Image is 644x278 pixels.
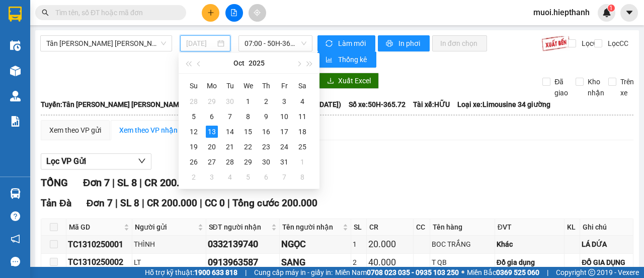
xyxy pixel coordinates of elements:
[432,257,493,268] div: T QB
[221,124,239,139] td: 2025-10-14
[584,76,608,98] span: Kho nhận
[254,9,261,16] span: aim
[46,155,86,168] span: Lọc VP Gửi
[10,116,21,127] img: solution-icon
[185,154,203,170] td: 2025-10-26
[224,95,236,107] div: 30
[147,197,197,209] span: CR 200.000
[293,154,311,170] td: 2025-11-01
[278,156,290,168] div: 31
[203,109,221,124] td: 2025-10-06
[202,4,219,22] button: plus
[497,239,562,250] div: Khác
[221,154,239,170] td: 2025-10-28
[275,124,293,139] td: 2025-10-17
[257,124,275,139] td: 2025-10-16
[430,219,495,236] th: Tên hàng
[588,269,595,276] span: copyright
[257,139,275,154] td: 2025-10-23
[203,94,221,109] td: 2025-09-29
[338,38,367,49] span: Làm mới
[278,171,290,183] div: 7
[319,73,379,89] button: downloadXuất Excel
[188,110,200,123] div: 5
[249,4,266,22] button: aim
[608,5,615,12] sup: 1
[260,126,272,138] div: 16
[378,35,430,51] button: printerIn phơi
[185,124,203,139] td: 2025-10-12
[353,239,364,250] div: 1
[239,109,257,124] td: 2025-10-08
[281,237,350,251] div: NGỌC
[41,100,260,108] b: Tuyến: Tân [PERSON_NAME] [PERSON_NAME] ([GEOGRAPHIC_DATA])
[296,171,308,183] div: 8
[221,109,239,124] td: 2025-10-07
[55,7,174,18] input: Tìm tên, số ĐT hoặc mã đơn
[66,254,132,271] td: TC1310250002
[221,94,239,109] td: 2025-09-30
[620,4,638,22] button: caret-down
[239,94,257,109] td: 2025-10-01
[224,141,236,153] div: 21
[432,239,493,250] div: BOC TRẮNG
[317,51,376,68] button: bar-chartThống kê
[317,35,375,51] button: syncLàm mới
[351,219,366,236] th: SL
[185,94,203,109] td: 2025-09-28
[565,219,580,236] th: KL
[278,95,290,107] div: 3
[203,170,221,185] td: 2025-11-03
[68,256,130,268] div: TC1310250002
[206,171,218,183] div: 3
[188,126,200,138] div: 12
[260,156,272,168] div: 30
[260,110,272,123] div: 9
[11,211,20,221] span: question-circle
[296,141,308,153] div: 25
[338,75,371,86] span: Xuất Excel
[188,95,200,107] div: 28
[367,268,459,276] strong: 0708 023 035 - 0935 103 250
[10,188,21,199] img: warehouse-icon
[293,109,311,124] td: 2025-10-11
[46,36,166,51] span: Tân Châu - Hồ Chí Minh (Giường)
[525,6,598,19] span: muoi.hiepthanh
[604,38,630,49] span: Lọc CC
[203,154,221,170] td: 2025-10-27
[275,170,293,185] td: 2025-11-07
[625,8,634,17] span: caret-down
[11,234,20,244] span: notification
[188,156,200,168] div: 26
[414,219,430,236] th: CC
[139,177,142,189] span: |
[205,197,225,209] span: CC 0
[293,78,311,94] th: Sa
[280,254,352,271] td: SANG
[120,197,139,209] span: SL 8
[9,7,22,22] img: logo-vxr
[242,141,254,153] div: 22
[368,237,412,251] div: 20.000
[206,156,218,168] div: 27
[239,170,257,185] td: 2025-11-05
[41,177,68,189] span: TỔNG
[257,78,275,94] th: Th
[135,221,195,233] span: Người gửi
[134,257,204,268] div: LT
[242,95,254,107] div: 1
[580,219,633,236] th: Ghi chú
[602,8,611,17] img: icon-new-feature
[293,170,311,185] td: 2025-11-08
[282,221,341,233] span: Tên người nhận
[200,197,202,209] span: |
[138,157,146,165] span: down
[203,78,221,94] th: Mo
[457,99,550,110] span: Loại xe: Limousine 34 giường
[495,219,565,236] th: ĐVT
[232,197,317,209] span: Tổng cước 200.000
[224,126,236,138] div: 14
[257,154,275,170] td: 2025-10-30
[245,267,247,278] span: |
[249,53,265,73] button: 2025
